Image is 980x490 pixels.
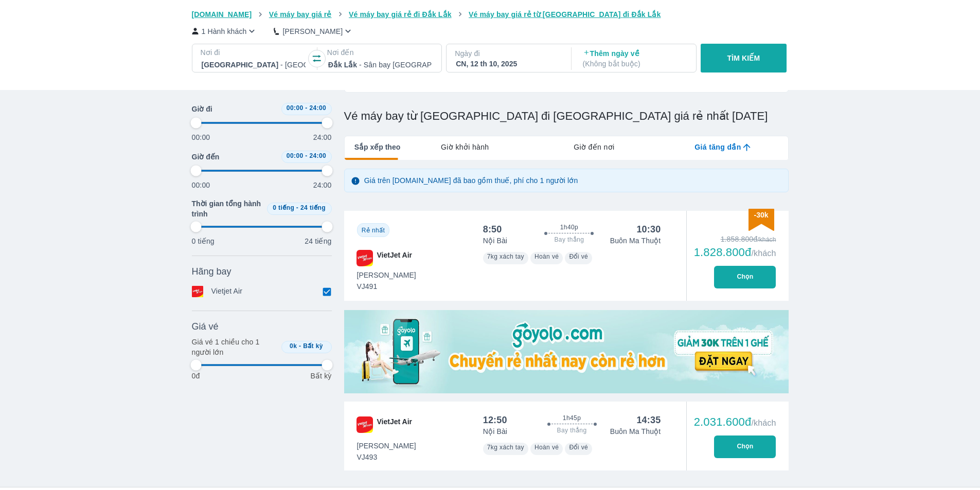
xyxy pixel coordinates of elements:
span: 00:00 [287,152,304,159]
div: 1.858.800đ [694,234,776,244]
span: 1h45p [563,414,581,422]
span: VietJet Air [377,250,412,266]
span: 1h40p [560,223,578,231]
p: Buôn Ma Thuột [610,235,661,246]
div: 2.031.600đ [694,416,776,428]
span: Bất kỳ [303,342,323,350]
span: [PERSON_NAME] [357,270,416,280]
span: Thời gian tổng hành trình [192,198,263,219]
p: Thêm ngày về [583,48,687,69]
div: CN, 12 th 10, 2025 [456,59,560,69]
div: 14:35 [636,414,661,426]
span: [DOMAIN_NAME] [192,10,252,19]
img: VJ [357,416,373,433]
p: 24 tiếng [305,236,331,246]
span: 0k [290,342,297,350]
img: discount [749,209,774,231]
span: Vé máy bay giá rẻ từ [GEOGRAPHIC_DATA] đi Đắk Lắk [469,10,661,19]
p: 24:00 [313,180,332,190]
span: 00:00 [287,104,304,112]
span: /khách [751,249,776,258]
span: 24:00 [309,152,326,159]
button: Chọn [714,266,776,288]
button: Chọn [714,435,776,458]
p: Giá vé 1 chiều cho 1 người lớn [192,337,277,357]
span: 24 tiếng [300,204,326,211]
span: [PERSON_NAME] [357,441,416,451]
span: Giá tăng dần [694,142,741,152]
span: Hãng bay [192,265,231,278]
button: 1 Hành khách [192,26,258,37]
div: lab API tabs example [400,136,788,158]
span: VietJet Air [377,416,412,433]
span: Giờ đến [192,152,220,162]
div: 8:50 [483,223,502,235]
p: Ngày đi [455,48,561,59]
span: 24:00 [309,104,326,112]
p: 00:00 [192,132,210,142]
img: VJ [357,250,373,266]
span: Giờ đến nơi [574,142,614,152]
div: 10:30 [636,223,661,235]
p: Vietjet Air [211,286,243,297]
span: 0 tiếng [273,204,294,211]
span: Giờ khởi hành [441,142,489,152]
span: /khách [751,419,776,427]
nav: breadcrumb [192,9,789,20]
p: Buôn Ma Thuột [610,426,661,437]
span: Giá vé [192,320,219,333]
span: Giờ đi [192,104,212,114]
span: VJ491 [357,281,416,292]
span: 7kg xách tay [487,444,524,451]
span: - [299,342,301,350]
span: Vé máy bay giá rẻ [269,10,332,19]
p: Nội Bài [483,426,507,437]
p: [PERSON_NAME] [282,26,343,37]
span: Rẻ nhất [362,227,385,234]
p: TÌM KIẾM [727,53,760,63]
p: Nội Bài [483,235,507,246]
p: Nơi đi [201,47,307,58]
span: - [296,204,298,211]
span: Đổi vé [569,253,588,260]
p: Bất kỳ [310,371,331,381]
h1: Vé máy bay từ [GEOGRAPHIC_DATA] đi [GEOGRAPHIC_DATA] giá rẻ nhất [DATE] [344,109,789,123]
span: VJ493 [357,452,416,462]
div: 12:50 [483,414,507,426]
p: 1 Hành khách [202,26,247,37]
p: Giá trên [DOMAIN_NAME] đã bao gồm thuế, phí cho 1 người lớn [364,175,578,186]
div: 1.828.800đ [694,246,776,259]
span: Vé máy bay giá rẻ đi Đắk Lắk [349,10,452,19]
span: Hoàn vé [534,444,559,451]
span: Hoàn vé [534,253,559,260]
button: TÌM KIẾM [701,44,787,72]
p: 24:00 [313,132,332,142]
p: 0đ [192,371,200,381]
p: Nơi đến [327,47,433,58]
span: 7kg xách tay [487,253,524,260]
span: - [305,104,307,112]
span: Sắp xếp theo [354,142,401,152]
span: Đổi vé [569,444,588,451]
p: 0 tiếng [192,236,215,246]
p: ( Không bắt buộc ) [583,59,687,69]
p: 00:00 [192,180,210,190]
span: - [305,152,307,159]
button: [PERSON_NAME] [274,26,353,37]
span: -30k [754,211,768,219]
img: media-0 [344,310,789,393]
